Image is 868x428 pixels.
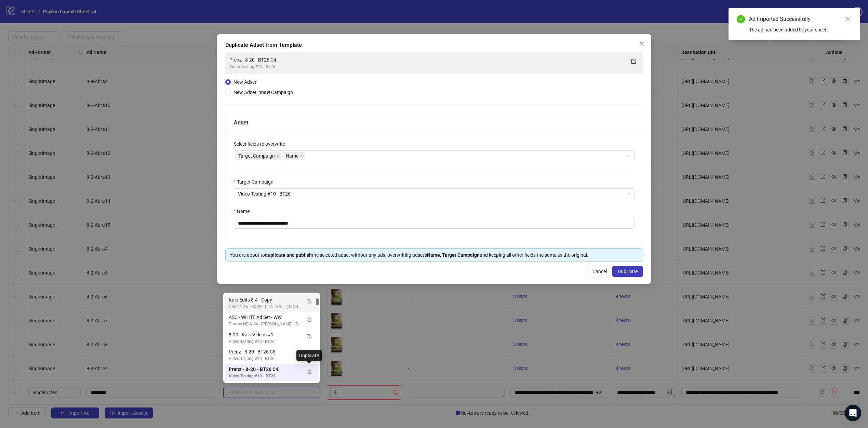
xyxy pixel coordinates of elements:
[307,299,311,304] img: Duplicate
[749,15,852,23] div: Ad Imported Successfully
[283,152,305,160] span: Name
[234,208,254,215] label: Name
[639,41,644,46] span: close
[225,346,319,364] div: Prenz - 8-20 - BT26 C5
[230,251,639,259] div: You are about to the selected adset without any ads, overwriting adset's and keeping all other fi...
[845,405,861,421] div: Open Intercom Messenger
[296,350,322,361] div: Duplicate
[229,304,301,310] div: CBO 11-16 - BOOK - CTA TEST - [GEOGRAPHIC_DATA]
[225,312,319,329] div: ASC - WHITE Ad Set - WW
[617,269,637,274] span: Duplicate
[265,252,312,258] strong: duplicate and publish
[636,38,647,49] button: Close
[286,152,298,160] span: Name
[304,313,315,324] button: Duplicate
[235,152,281,160] span: Target Campaign
[304,296,315,307] button: Duplicate
[229,331,301,338] div: 8-20 - Kalo Videos #1
[307,369,311,374] img: Duplicate
[229,321,301,327] div: Photos NEW #4 - [PERSON_NAME] - BOF
[229,348,301,356] div: Prenz - 8-20 - BT26 C5
[307,334,311,339] img: Duplicate
[427,252,480,258] strong: Name, Target Campaign
[225,294,319,312] div: Kalo Edits 8-4 - Copy
[233,79,256,85] span: New Adset
[229,373,301,379] div: Video Testing #10 - BT26
[225,329,319,347] div: 8-20 - Kalo Videos #1
[229,338,301,345] div: Video Testing #10 - BT26
[276,154,280,158] span: close
[234,178,278,186] label: Target Campaign
[587,266,612,277] button: Cancel
[749,26,852,34] div: The ad has been added to your sheet.
[233,90,293,95] span: New Adset in Campaign
[845,16,850,21] span: close
[234,218,635,229] input: Name
[261,90,270,95] strong: new
[737,15,745,23] span: check-circle
[631,59,636,64] span: export
[229,64,625,70] div: Video Testing #10 - BT26
[612,266,643,277] button: Duplicate
[304,365,315,376] button: Duplicate
[229,313,301,321] div: ASC - WHITE Ad Set - WW
[300,154,303,158] span: close
[225,364,319,381] div: Prenz - 8-20 - BT26 C4
[229,56,625,64] div: Prenz - 8-20 - BT26 C4
[304,331,315,342] button: Duplicate
[229,296,301,304] div: Kalo Edits 8-4 - Copy
[234,140,290,148] label: Select fields to overwrite
[225,41,643,49] div: Duplicate Adset from Template
[238,152,275,160] span: Target Campaign
[229,365,301,373] div: Prenz - 8-20 - BT26 C4
[592,269,606,274] span: Cancel
[234,118,635,127] div: Adset
[229,356,301,362] div: Video Testing #10 - BT26
[307,317,311,322] img: Duplicate
[225,381,319,399] div: Prenz - 8-20 - BT26 C3
[844,15,852,23] a: Close
[238,189,630,199] span: Video Testing #10 - BT26
[304,348,315,359] button: Duplicate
